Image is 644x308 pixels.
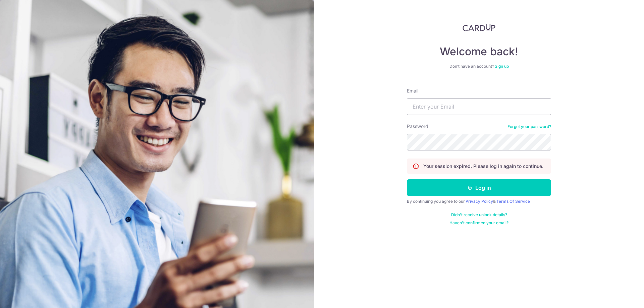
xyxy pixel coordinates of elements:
[407,87,418,94] label: Email
[496,199,530,204] a: Terms Of Service
[407,45,551,58] h4: Welcome back!
[407,98,551,115] input: Enter your Email
[507,124,551,129] a: Forgot your password?
[407,179,551,196] button: Log in
[407,64,551,69] div: Don’t have an account?
[449,220,508,226] a: Haven't confirmed your email?
[423,163,543,170] p: Your session expired. Please log in again to continue.
[463,23,495,32] img: CardUp Logo
[407,123,428,130] label: Password
[407,199,551,204] div: By continuing you agree to our &
[495,64,509,69] a: Sign up
[451,212,507,218] a: Didn't receive unlock details?
[466,199,493,204] a: Privacy Policy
